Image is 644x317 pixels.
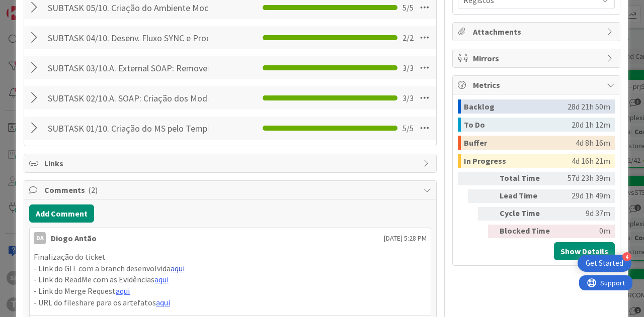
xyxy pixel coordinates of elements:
div: 4 [622,252,631,261]
div: Open Get Started checklist, remaining modules: 4 [578,255,631,272]
span: 2 / 2 [403,32,414,44]
input: Add Checklist... [44,89,212,107]
p: - Link do Merge Request [34,285,427,297]
span: Attachments [473,26,602,38]
div: In Progress [464,154,572,168]
input: Add Checklist... [44,29,212,47]
div: Buffer [464,136,576,150]
div: Cycle Time [500,207,555,221]
div: Lead Time [500,189,555,203]
div: DA [34,232,46,244]
div: Get Started [586,258,623,268]
input: Add Checklist... [44,119,212,137]
span: Links [44,157,418,169]
a: aqui [156,297,170,307]
div: To Do [464,118,572,132]
p: - URL do fileshare para os artefatos [34,297,427,308]
input: Add Checklist... [44,59,212,77]
div: Total Time [500,172,555,185]
button: Add Comment [29,204,94,223]
p: Finalização do ticket [34,251,427,263]
span: Support [21,2,46,14]
span: ( 2 ) [88,185,98,195]
a: aqui [171,263,185,273]
div: 20d 1h 12m [572,118,610,132]
span: 3 / 3 [403,92,414,104]
div: Backlog [464,99,568,114]
div: 4d 16h 21m [572,154,610,168]
p: - Link do ReadMe com as Evidências [34,274,427,285]
span: Mirrors [473,52,602,64]
p: - Link do GIT com a branch desenvolvida [34,263,427,274]
div: 28d 21h 50m [568,99,610,114]
a: aqui [154,274,169,284]
div: Diogo Antão [51,232,97,244]
div: Blocked Time [500,225,555,238]
div: 57d 23h 39m [559,172,610,185]
span: Metrics [473,79,602,91]
span: [DATE] 5:28 PM [384,233,427,244]
span: 5 / 5 [403,122,414,134]
span: 5 / 5 [403,2,414,14]
div: 4d 8h 16m [576,136,610,150]
a: aqui [116,286,130,296]
span: 3 / 3 [403,62,414,74]
div: 29d 1h 49m [559,189,610,203]
div: 9d 37m [559,207,610,221]
div: 0m [559,225,610,238]
button: Show Details [554,242,615,260]
span: Comments [44,184,418,196]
